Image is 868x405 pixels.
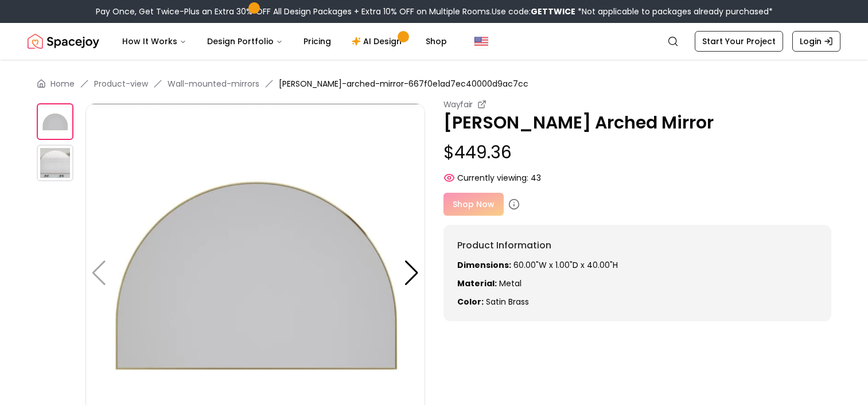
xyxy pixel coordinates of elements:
[37,78,831,89] nav: breadcrumb
[443,142,832,163] p: $449.36
[575,6,773,17] span: *Not applicable to packages already purchased*
[37,103,73,140] img: https://storage.googleapis.com/spacejoy-main/assets/667f0e1ad7ec40000d9ac7cc/product_0_50pige6idmdk
[474,34,488,48] img: United States
[457,278,497,289] strong: Material:
[96,6,773,17] div: Pay Once, Get Twice-Plus an Extra 30% OFF All Design Packages + Extra 10% OFF on Multiple Rooms.
[792,31,840,52] a: Login
[486,296,529,307] span: satin brass
[417,30,456,53] a: Shop
[28,23,840,60] nav: Global
[457,239,818,252] h6: Product Information
[198,30,292,53] button: Design Portfolio
[457,296,484,307] strong: Color:
[113,30,456,53] nav: Main
[28,30,99,53] a: Spacejoy
[443,99,473,110] small: Wayfair
[443,112,832,133] p: [PERSON_NAME] Arched Mirror
[50,78,75,89] a: Home
[457,172,528,184] span: Currently viewing:
[457,259,511,271] strong: Dimensions:
[457,259,818,271] p: 60.00"W x 1.00"D x 40.00"H
[531,6,575,17] b: GETTWICE
[294,30,340,53] a: Pricing
[94,78,148,89] a: Product-view
[279,78,528,89] span: [PERSON_NAME]-arched-mirror-667f0e1ad7ec40000d9ac7cc
[531,172,541,184] span: 43
[113,30,196,53] button: How It Works
[168,78,259,89] a: Wall-mounted-mirrors
[342,30,414,53] a: AI Design
[695,31,783,52] a: Start Your Project
[499,278,521,289] span: Metal
[492,6,575,17] span: Use code:
[28,30,99,53] img: Spacejoy Logo
[37,145,73,181] img: https://storage.googleapis.com/spacejoy-main/assets/667f0e1ad7ec40000d9ac7cc/product_1_nh1fj2c1pbk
